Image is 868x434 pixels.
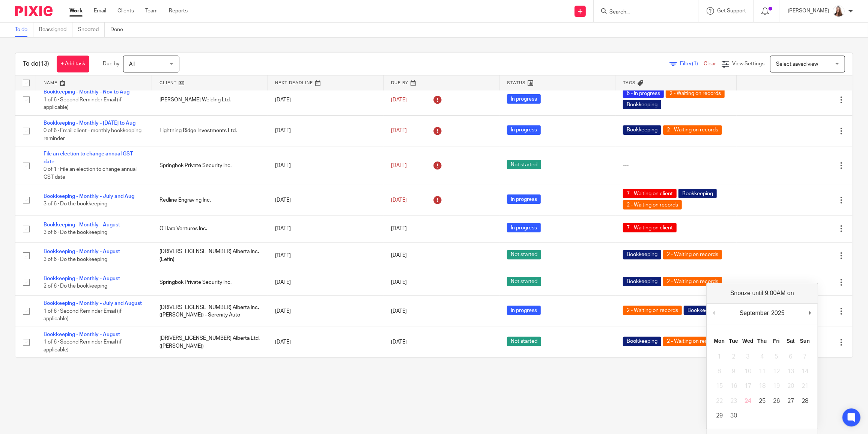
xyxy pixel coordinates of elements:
a: Clear [704,61,716,66]
td: [DATE] [268,84,384,115]
p: [PERSON_NAME] [788,7,829,15]
a: Done [110,23,129,37]
span: [DATE] [391,253,407,258]
span: Bookkeeping [623,337,661,346]
span: Not started [507,277,541,286]
img: Larissa-headshot-cropped.jpg [833,5,845,17]
td: [DATE] [268,269,384,296]
span: In progress [507,94,541,104]
span: In progress [507,194,541,204]
td: Springbok Private Security Inc. [152,146,268,185]
button: 30 [727,408,741,423]
span: Filter [680,61,704,66]
a: File an election to change annual GST date [44,151,133,164]
span: 1 of 6 · Second Reminder Email (if applicable) [44,309,122,322]
span: Not started [507,250,541,259]
span: All [129,62,135,67]
a: Work [69,7,83,15]
p: Due by [103,60,119,68]
button: Previous Month [710,307,718,319]
a: Bookkeeping - Monthly - Nov to Aug [44,89,129,95]
td: Redline Engraving Inc. [152,185,268,215]
span: [DATE] [391,309,407,314]
span: 2 - Waiting on records [623,200,682,209]
span: 0 of 1 · File an election to change annual GST date [44,167,137,180]
span: Bookkeeping [623,277,661,286]
button: Next Month [806,307,814,319]
a: + Add task [57,56,89,72]
td: [DATE] [268,327,384,357]
td: [DRIVERS_LICENSE_NUMBER] Alberta Inc. (Lefin) [152,242,268,269]
h1: To do [23,60,49,68]
td: [DATE] [268,115,384,146]
td: [DATE] [268,296,384,327]
abbr: Thursday [757,338,767,344]
span: 3 of 6 · Do the bookkeeping [44,201,107,206]
a: Snoozed [78,23,105,37]
a: Bookkeeping - Monthly - July and Aug [44,194,134,199]
div: September [739,307,770,319]
abbr: Saturday [787,338,795,344]
span: 2 - Waiting on records [663,277,722,286]
abbr: Monday [714,338,725,344]
span: 2 - Waiting on records [666,89,725,98]
span: [DATE] [391,226,407,231]
span: [DATE] [391,128,407,133]
span: View Settings [732,61,764,66]
span: Bookkeeping [678,189,717,198]
td: [DRIVERS_LICENSE_NUMBER] Alberta Inc. ([PERSON_NAME]) - Serenity Auto [152,296,268,327]
span: 2 - Waiting on records [663,125,722,135]
span: Bookkeeping [623,125,661,135]
span: Get Support [717,8,746,14]
button: 29 [712,408,727,423]
td: [PERSON_NAME] Welding Ltd. [152,84,268,115]
td: [DRIVERS_LICENSE_NUMBER] Alberta Ltd. ([PERSON_NAME]) [152,327,268,357]
div: 2025 [770,307,786,319]
a: Bookkeeping - Monthly - August [44,249,120,254]
td: [DATE] [268,185,384,215]
span: 3 of 6 · Do the bookkeeping [44,230,107,235]
abbr: Tuesday [729,338,738,344]
span: In progress [507,125,541,135]
span: (13) [39,61,49,67]
a: Reports [169,7,188,15]
td: O'Hara Ventures Inc. [152,215,268,242]
a: To do [15,23,33,37]
span: 2 of 6 · Do the bookkeeping [44,283,107,289]
div: --- [623,162,729,169]
span: Bookkeeping [623,250,661,259]
span: 2 - Waiting on records [663,337,722,346]
button: 27 [784,394,798,408]
span: 7 - Waiting on client [623,189,677,198]
a: Bookkeeping - Monthly - July and August [44,301,142,306]
a: Bookkeeping - Monthly - August [44,332,120,337]
a: Bookkeeping - Monthly - August [44,222,120,228]
abbr: Friday [773,338,780,344]
button: 25 [755,394,769,408]
span: Tags [623,81,636,85]
span: [DATE] [391,280,407,285]
span: (1) [692,61,698,66]
input: Search [609,9,676,16]
span: 2 - Waiting on records [663,250,722,259]
span: Bookkeeping [684,306,722,315]
span: 1 of 6 · Second Reminder Email (if applicable) [44,339,122,353]
span: Not started [507,160,541,169]
td: Lightning Ridge Investments Ltd. [152,115,268,146]
abbr: Sunday [800,338,810,344]
span: 6 - In progress [623,89,664,98]
a: Team [145,7,158,15]
td: [DATE] [268,146,384,185]
button: 26 [769,394,784,408]
span: Not started [507,337,541,346]
img: Pixie [15,6,53,16]
td: [DATE] [268,215,384,242]
span: 3 of 6 · Do the bookkeeping [44,257,107,262]
span: [DATE] [391,163,407,168]
span: 2 - Waiting on records [623,306,682,315]
a: Reassigned [39,23,72,37]
a: Email [94,7,106,15]
a: Clients [117,7,134,15]
span: Bookkeeping [623,100,661,109]
span: Select saved view [776,62,818,67]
